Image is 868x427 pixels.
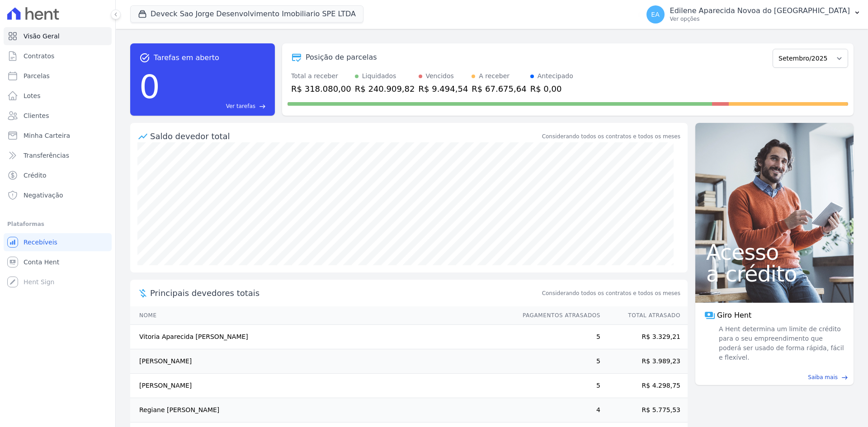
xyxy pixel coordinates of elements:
[4,253,112,271] a: Conta Hent
[4,166,112,184] a: Crédito
[514,349,601,374] td: 5
[355,83,415,95] div: R$ 240.909,82
[514,306,601,325] th: Pagamentos Atrasados
[601,325,688,349] td: R$ 3.329,21
[670,6,850,15] p: Edilene Aparecida Novoa do [GEOGRAPHIC_DATA]
[426,71,454,81] div: Vencidos
[24,111,49,120] span: Clientes
[130,349,514,374] td: [PERSON_NAME]
[601,349,688,374] td: R$ 3.989,23
[164,102,266,110] a: Ver tarefas east
[4,107,112,125] a: Clientes
[291,83,351,95] div: R$ 318.080,00
[530,83,573,95] div: R$ 0,00
[706,241,843,263] span: Acesso
[514,374,601,398] td: 5
[150,287,540,299] span: Principais devedores totais
[24,32,60,41] span: Visão Geral
[24,131,70,140] span: Minha Carteira
[651,11,659,18] span: EA
[639,2,868,27] button: EA Edilene Aparecida Novoa do [GEOGRAPHIC_DATA] Ver opções
[419,83,468,95] div: R$ 9.494,54
[472,83,526,95] div: R$ 67.675,64
[130,325,514,349] td: Vitoria Aparecida [PERSON_NAME]
[4,233,112,251] a: Recebíveis
[130,398,514,422] td: Regiane [PERSON_NAME]
[4,67,112,85] a: Parcelas
[24,258,59,267] span: Conta Hent
[259,103,266,110] span: east
[130,374,514,398] td: [PERSON_NAME]
[841,374,848,381] span: east
[24,71,50,80] span: Parcelas
[601,374,688,398] td: R$ 4.298,75
[130,306,514,325] th: Nome
[139,52,150,63] span: task_alt
[706,263,843,285] span: a crédito
[24,151,69,160] span: Transferências
[24,91,41,100] span: Lotes
[24,238,57,247] span: Recebíveis
[4,47,112,65] a: Contratos
[154,52,219,63] span: Tarefas em aberto
[306,52,377,63] div: Posição de parcelas
[24,171,47,180] span: Crédito
[7,219,108,230] div: Plataformas
[4,186,112,204] a: Negativação
[479,71,509,81] div: A receber
[717,310,751,321] span: Giro Hent
[24,191,63,200] span: Negativação
[4,87,112,105] a: Lotes
[717,324,844,362] span: A Hent determina um limite de crédito para o seu empreendimento que poderá ser usado de forma ráp...
[601,398,688,422] td: R$ 5.775,53
[514,325,601,349] td: 5
[601,306,688,325] th: Total Atrasado
[130,5,363,23] button: Deveck Sao Jorge Desenvolvimento Imobiliario SPE LTDA
[291,71,351,81] div: Total a receber
[362,71,396,81] div: Liquidados
[226,102,255,110] span: Ver tarefas
[514,398,601,422] td: 4
[542,132,680,141] div: Considerando todos os contratos e todos os meses
[4,127,112,145] a: Minha Carteira
[701,373,848,381] a: Saiba mais east
[808,373,838,381] span: Saiba mais
[542,289,680,297] span: Considerando todos os contratos e todos os meses
[538,71,573,81] div: Antecipado
[139,63,160,110] div: 0
[4,27,112,45] a: Visão Geral
[670,15,850,23] p: Ver opções
[4,146,112,164] a: Transferências
[24,52,54,61] span: Contratos
[150,130,540,142] div: Saldo devedor total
